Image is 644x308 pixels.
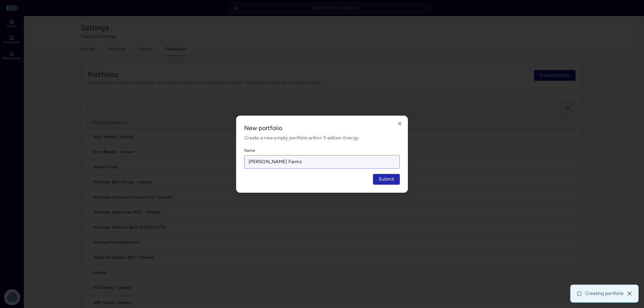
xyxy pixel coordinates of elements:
[244,124,400,132] h2: New portfolio
[373,174,400,185] button: Submit
[585,290,624,297] span: Creating portfolio
[379,176,394,183] span: Submit
[244,147,400,154] label: Name
[244,134,400,142] p: Create a new empty portfolio within Tradition Energy.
